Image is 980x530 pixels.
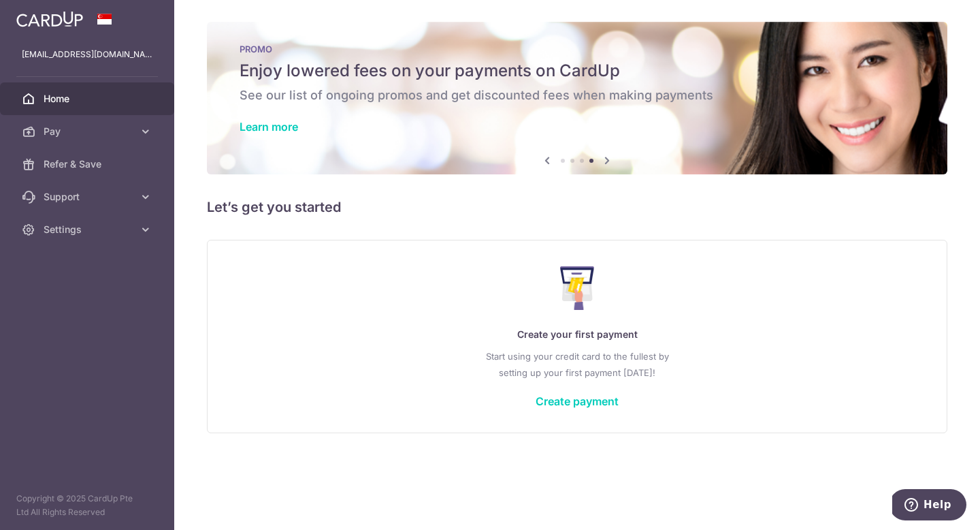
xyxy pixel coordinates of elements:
[44,157,133,171] span: Refer & Save
[22,48,152,61] p: [EMAIL_ADDRESS][DOMAIN_NAME]
[240,44,915,54] p: PROMO
[16,11,83,27] img: CardUp
[560,266,595,310] img: Make Payment
[892,489,966,523] iframe: Opens a widget where you can find more information
[207,22,947,174] img: Latest Promos banner
[44,125,133,138] span: Pay
[44,190,133,204] span: Support
[207,196,947,218] h5: Let’s get you started
[240,87,915,104] h6: See our list of ongoing promos and get discounted fees when making payments
[44,92,133,106] span: Home
[235,326,919,343] p: Create your first payment
[240,120,298,134] a: Learn more
[44,223,133,236] span: Settings
[536,394,619,408] a: Create payment
[240,60,915,82] h5: Enjoy lowered fees on your payments on CardUp
[235,348,919,381] p: Start using your credit card to the fullest by setting up your first payment [DATE]!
